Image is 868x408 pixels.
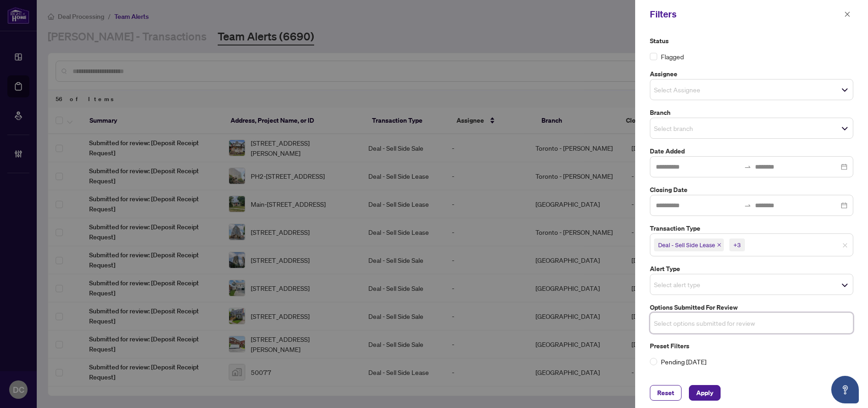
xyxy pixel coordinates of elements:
label: Status [650,36,853,46]
span: swap-right [744,202,751,209]
label: Assignee [650,69,853,79]
span: close [717,243,721,247]
button: Apply [689,385,721,401]
div: Filters [650,7,841,21]
span: Apply [696,385,713,400]
div: +3 [733,240,741,249]
span: to [744,202,751,209]
label: Date Added [650,146,853,156]
label: Alert Type [650,264,853,274]
span: Flagged [661,51,684,62]
span: Deal - Sell Side Lease [658,240,715,249]
span: Reset [657,385,674,400]
span: swap-right [744,163,751,170]
span: close [842,243,848,248]
label: Preset Filters [650,341,853,351]
button: Reset [650,385,682,401]
label: Transaction Type [650,223,853,233]
label: Options Submitted for Review [650,302,853,312]
span: Deal - Sell Side Lease [654,238,724,251]
label: Closing Date [650,185,853,195]
label: Branch [650,108,853,118]
button: Open asap [831,376,859,403]
span: Pending [DATE] [657,357,710,367]
span: close [844,11,851,17]
span: to [744,163,751,170]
